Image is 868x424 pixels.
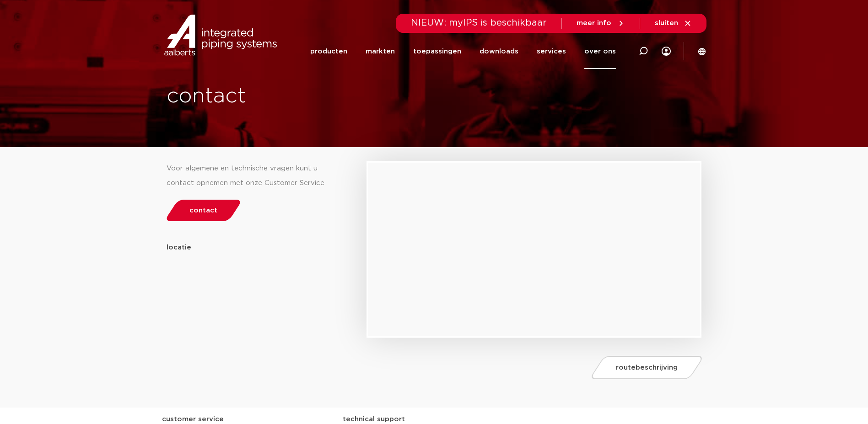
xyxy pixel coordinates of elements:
[577,20,611,26] span: meer info
[310,34,616,69] nav: Menu
[655,19,692,27] a: sluiten
[589,356,705,379] a: routebeschrijving
[616,364,678,371] span: routebeschrijving
[310,34,347,69] a: producten
[584,34,616,69] a: over ons
[411,18,547,27] span: NIEUW: myIPS is beschikbaar
[164,200,243,221] a: contact
[662,33,671,69] div: my IPS
[480,34,518,69] a: downloads
[537,34,566,69] a: services
[167,161,340,191] div: Voor algemene en technische vragen kunt u contact opnemen met onze Customer Service
[167,244,191,251] strong: locatie
[189,207,217,214] span: contact
[167,82,468,111] h1: contact
[413,34,461,69] a: toepassingen
[162,416,405,423] strong: customer service technical support
[577,19,625,27] a: meer info
[366,34,395,69] a: markten
[655,20,678,26] span: sluiten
